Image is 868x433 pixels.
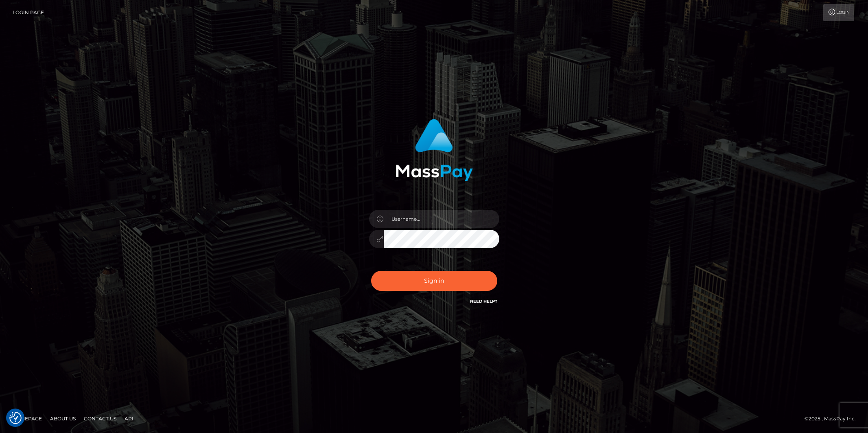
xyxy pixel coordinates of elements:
[121,412,137,425] a: API
[9,412,22,424] img: Revisit consent button
[371,271,497,291] button: Sign in
[805,414,862,423] div: © 2025 , MassPay Inc.
[47,412,79,425] a: About Us
[9,412,45,425] a: Homepage
[9,412,22,424] button: Consent Preferences
[81,412,120,425] a: Contact Us
[470,299,497,304] a: Need Help?
[823,4,854,21] a: Login
[384,210,499,228] input: Username...
[396,119,473,181] img: MassPay Login
[13,4,44,21] a: Login Page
